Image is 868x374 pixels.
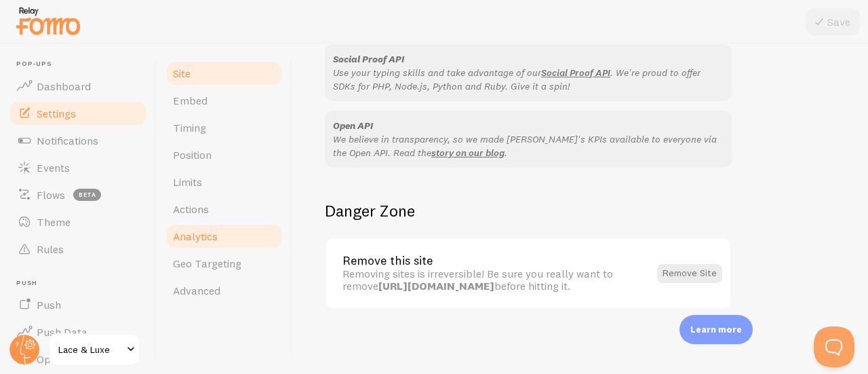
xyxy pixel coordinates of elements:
a: story on our blog [431,147,505,159]
p: Learn more [690,323,742,336]
div: Removing sites is irreversible! Be sure you really want to remove before hitting it. [342,267,649,293]
img: fomo-relay-logo-orange.svg [14,3,82,38]
a: Settings [8,100,148,127]
div: Open API [333,119,724,132]
span: Timing [173,121,206,134]
a: Timing [165,114,283,141]
a: Push [8,291,148,318]
a: Events [8,154,148,181]
span: Advanced [173,284,220,297]
span: Push [37,298,61,312]
a: Embed [165,87,283,114]
p: We believe in transparency, so we made [PERSON_NAME]'s KPIs available to everyone via the Open AP... [333,132,724,160]
a: Social Proof API [541,67,610,79]
span: Dashboard [37,79,91,93]
span: Actions [173,202,209,216]
p: Use your typing skills and take advantage of our . We're proud to offer SDKs for PHP, Node.js, Py... [333,66,724,93]
span: Notifications [37,134,98,147]
span: Theme [37,215,71,229]
a: Theme [8,208,148,236]
span: Analytics [173,229,218,243]
a: Site [165,60,283,87]
a: Actions [165,195,283,223]
a: Position [165,141,283,168]
div: Learn more [679,315,753,344]
a: Notifications [8,127,148,154]
a: Dashboard [8,73,148,100]
span: Settings [37,107,76,120]
span: Embed [173,94,208,107]
span: Pop-ups [16,60,148,69]
span: Push [16,279,148,288]
span: beta [73,189,101,201]
span: Events [37,161,70,174]
a: Geo Targeting [165,250,283,277]
span: Geo Targeting [173,257,241,270]
a: Push Data [8,318,148,345]
a: Analytics [165,223,283,250]
iframe: Help Scout Beacon - Open [814,326,854,367]
a: Flows beta [8,181,148,208]
span: Rules [37,242,64,256]
span: Position [173,148,212,162]
a: Rules [8,236,148,263]
span: Limits [173,175,202,189]
strong: [URL][DOMAIN_NAME] [378,279,494,293]
a: Advanced [165,277,283,304]
span: Lace & Luxe [58,341,123,358]
span: Push Data [37,325,87,339]
button: Remove Site [657,264,722,283]
div: Remove this site [342,255,649,267]
a: Lace & Luxe [49,333,140,366]
span: Site [173,67,191,80]
div: Social Proof API [333,52,724,66]
span: Flows [37,188,65,202]
a: Limits [165,168,283,195]
h2: Danger Zone [325,200,732,221]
